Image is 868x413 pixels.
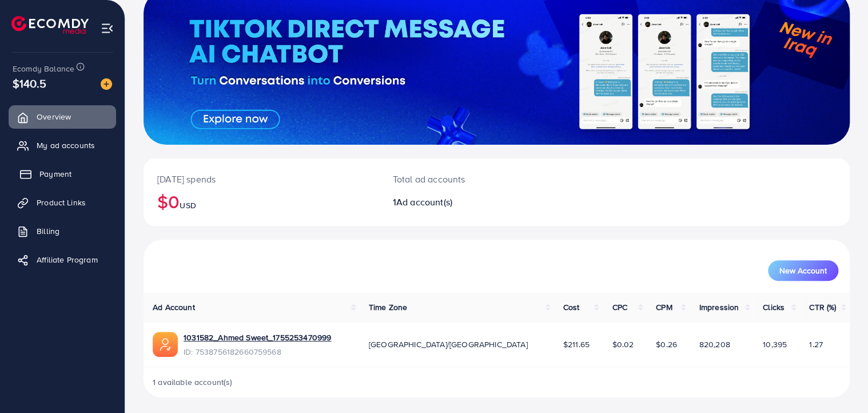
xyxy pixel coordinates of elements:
[393,172,542,186] p: Total ad accounts
[9,248,116,271] a: Affiliate Program
[153,332,178,357] img: ic-ads-acc.e4c84228.svg
[779,267,827,275] span: New Account
[763,339,787,350] span: 10,395
[184,346,331,358] span: ID: 7538756182660759568
[37,254,98,265] span: Affiliate Program
[393,197,542,208] h2: 1
[13,75,46,92] span: $140.5
[369,339,528,350] span: [GEOGRAPHIC_DATA]/[GEOGRAPHIC_DATA]
[656,301,672,313] span: CPM
[763,301,785,313] span: Clicks
[9,162,116,185] a: Payment
[819,362,859,404] iframe: Chat
[369,301,407,313] span: Time Zone
[9,134,116,157] a: My ad accounts
[180,200,196,211] span: USD
[809,301,836,313] span: CTR (%)
[563,301,580,313] span: Cost
[612,339,634,350] span: $0.02
[9,220,116,243] a: Billing
[396,196,452,208] span: Ad account(s)
[11,16,89,34] img: logo
[37,140,95,151] span: My ad accounts
[101,22,114,35] img: menu
[37,111,71,122] span: Overview
[809,339,823,350] span: 1.27
[153,301,195,313] span: Ad Account
[768,260,838,281] button: New Account
[37,197,86,208] span: Product Links
[656,339,677,350] span: $0.26
[563,339,590,350] span: $211.65
[101,78,112,90] img: image
[13,63,74,74] span: Ecomdy Balance
[612,301,627,313] span: CPC
[157,172,365,186] p: [DATE] spends
[184,332,331,343] a: 1031582_Ahmed Sweet_1755253470999
[37,225,59,237] span: Billing
[153,376,233,388] span: 1 available account(s)
[9,191,116,214] a: Product Links
[39,168,71,180] span: Payment
[699,301,739,313] span: Impression
[9,105,116,128] a: Overview
[157,190,365,212] h2: $0
[699,339,730,350] span: 820,208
